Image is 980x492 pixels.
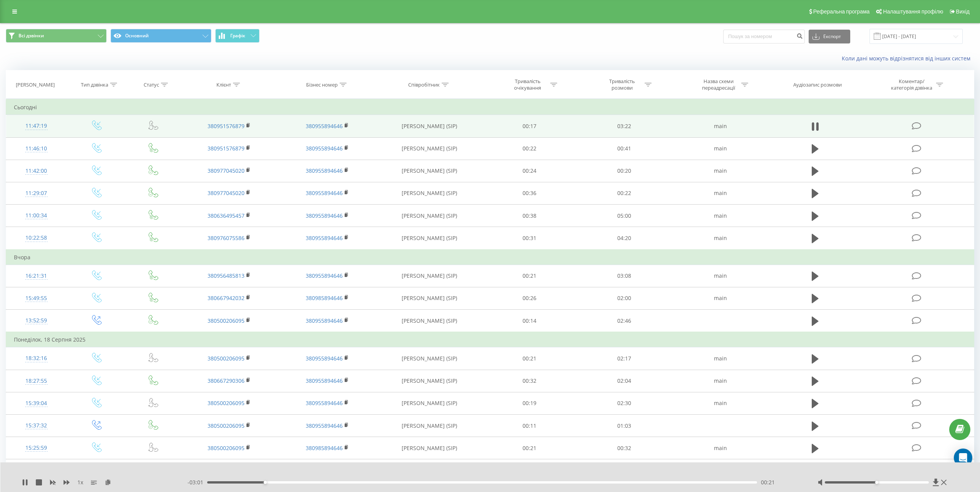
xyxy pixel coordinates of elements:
[577,437,671,459] td: 00:32
[208,189,245,197] a: 380977045020
[6,250,974,265] td: Вчора
[306,399,343,407] a: 380955894646
[14,440,59,455] div: 15:25:59
[577,160,671,182] td: 00:20
[577,287,671,309] td: 02:00
[14,118,59,133] div: 11:47:19
[208,294,245,302] a: 380667942032
[306,444,343,452] a: 380985894646
[208,317,245,324] a: 380500206095
[482,347,577,370] td: 00:21
[215,29,260,43] button: Графік
[14,396,59,411] div: 15:39:04
[14,230,59,245] div: 10:22:58
[482,370,577,392] td: 00:32
[14,269,59,284] div: 16:21:31
[6,29,107,43] button: Всі дзвінки
[954,449,972,467] div: Open Intercom Messenger
[723,30,805,43] input: Пошук за номером
[698,78,739,91] div: Назва схеми переадресації
[813,8,870,15] span: Реферальна програма
[482,115,577,137] td: 00:17
[408,82,440,88] div: Співробітник
[577,182,671,204] td: 00:22
[889,78,934,91] div: Коментар/категорія дзвінка
[671,205,769,227] td: main
[306,212,343,219] a: 380955894646
[577,392,671,414] td: 02:30
[671,265,769,287] td: main
[306,122,343,130] a: 380955894646
[377,182,482,204] td: [PERSON_NAME] (SIP)
[793,82,842,88] div: Аудіозапис розмови
[306,167,343,174] a: 380955894646
[208,272,245,279] a: 380956485813
[671,227,769,250] td: main
[14,418,59,433] div: 15:37:32
[6,100,974,115] td: Сьогодні
[577,415,671,437] td: 01:03
[14,313,59,328] div: 13:52:59
[377,160,482,182] td: [PERSON_NAME] (SIP)
[671,115,769,137] td: main
[482,205,577,227] td: 00:38
[306,234,343,242] a: 380955894646
[601,78,643,91] div: Тривалість розмови
[264,481,267,484] div: Accessibility label
[809,30,850,43] button: Експорт
[875,481,878,484] div: Accessibility label
[14,186,59,201] div: 11:29:07
[377,115,482,137] td: [PERSON_NAME] (SIP)
[842,55,974,62] a: Коли дані можуть відрізнятися вiд інших систем
[81,82,108,88] div: Тип дзвінка
[377,347,482,370] td: [PERSON_NAME] (SIP)
[671,137,769,160] td: main
[577,347,671,370] td: 02:17
[188,479,207,486] span: - 03:01
[671,160,769,182] td: main
[482,437,577,459] td: 00:21
[18,33,44,39] span: Всі дзвінки
[14,163,59,178] div: 11:42:00
[377,137,482,160] td: [PERSON_NAME] (SIP)
[306,377,343,384] a: 380955894646
[482,415,577,437] td: 00:11
[208,234,245,242] a: 380976075586
[208,167,245,174] a: 380977045020
[377,437,482,459] td: [PERSON_NAME] (SIP)
[230,33,245,38] span: Графік
[377,370,482,392] td: [PERSON_NAME] (SIP)
[377,227,482,250] td: [PERSON_NAME] (SIP)
[208,422,245,429] a: 380500206095
[482,459,577,482] td: 00:03
[208,145,245,152] a: 380951576879
[377,392,482,414] td: [PERSON_NAME] (SIP)
[208,122,245,130] a: 380951576879
[482,310,577,332] td: 00:14
[208,377,245,384] a: 380667290306
[956,8,970,15] span: Вихід
[208,212,245,219] a: 380636495457
[671,347,769,370] td: main
[14,374,59,389] div: 18:27:55
[577,205,671,227] td: 05:00
[14,208,59,223] div: 11:00:34
[306,272,343,279] a: 380955894646
[377,459,482,482] td: [PERSON_NAME] (SIP)
[482,182,577,204] td: 00:36
[16,82,55,88] div: [PERSON_NAME]
[208,444,245,452] a: 380500206095
[377,265,482,287] td: [PERSON_NAME] (SIP)
[14,141,59,156] div: 11:46:10
[577,137,671,160] td: 00:41
[577,310,671,332] td: 02:46
[482,287,577,309] td: 00:26
[306,317,343,324] a: 380955894646
[6,332,974,347] td: Понеділок, 18 Серпня 2025
[671,437,769,459] td: main
[216,82,231,88] div: Клієнт
[208,399,245,407] a: 380500206095
[482,392,577,414] td: 00:19
[577,459,671,482] td: 00:00
[377,310,482,332] td: [PERSON_NAME] (SIP)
